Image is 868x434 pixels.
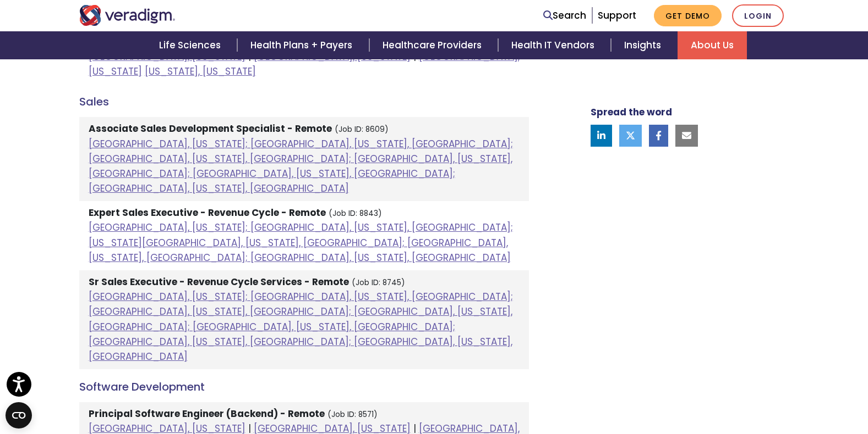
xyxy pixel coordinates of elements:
a: [US_STATE], [US_STATE] [145,65,256,78]
small: (Job ID: 8609) [335,124,389,135]
a: [GEOGRAPHIC_DATA], [US_STATE]; [GEOGRAPHIC_DATA], [US_STATE], [GEOGRAPHIC_DATA]; [GEOGRAPHIC_DATA... [89,290,513,363]
span: | [248,50,251,63]
a: Search [543,8,586,23]
a: Get Demo [654,5,722,26]
strong: Expert Sales Executive - Revenue Cycle - Remote [89,206,326,219]
strong: Principal Software Engineer (Backend) - Remote [89,407,325,420]
a: [GEOGRAPHIC_DATA], [US_STATE] [89,50,245,63]
a: Healthcare Providers [369,31,498,59]
a: Health IT Vendors [498,31,611,59]
span: | [413,50,416,63]
a: Health Plans + Payers [237,31,369,59]
button: Open CMP widget [6,402,32,429]
strong: Sr Sales Executive - Revenue Cycle Services - Remote [89,275,349,288]
a: Login [732,4,784,27]
h4: Sales [79,95,529,108]
a: About Us [678,31,747,59]
a: Insights [611,31,678,59]
strong: Spread the word [591,105,672,119]
h4: Software Development [79,380,529,393]
a: [GEOGRAPHIC_DATA], [US_STATE] [254,50,411,63]
a: [GEOGRAPHIC_DATA], [US_STATE]; [GEOGRAPHIC_DATA], [US_STATE], [GEOGRAPHIC_DATA]; [US_STATE][GEOGR... [89,221,513,264]
a: Life Sciences [146,31,237,59]
strong: Associate Sales Development Specialist - Remote [89,122,332,135]
small: (Job ID: 8843) [329,208,382,219]
a: [GEOGRAPHIC_DATA], [US_STATE]; [GEOGRAPHIC_DATA], [US_STATE], [GEOGRAPHIC_DATA]; [GEOGRAPHIC_DATA... [89,137,513,196]
a: Support [598,9,636,22]
small: (Job ID: 8745) [352,277,405,288]
small: (Job ID: 8571) [327,409,378,420]
img: Veradigm logo [79,5,176,26]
